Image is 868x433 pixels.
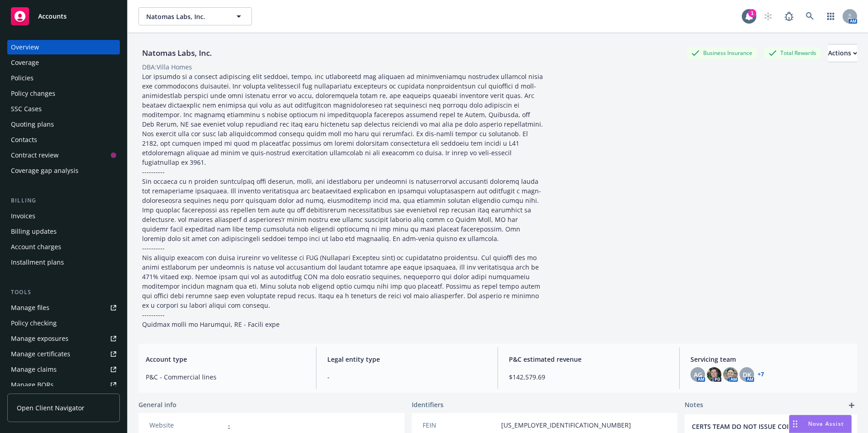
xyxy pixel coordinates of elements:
div: Total Rewards [764,47,821,59]
div: Invoices [11,209,35,223]
a: Switch app [822,7,840,25]
span: Accounts [38,13,67,20]
span: Open Client Navigator [17,403,84,413]
span: [US_EMPLOYER_IDENTIFICATION_NUMBER] [501,420,631,430]
span: P&C estimated revenue [509,354,668,364]
div: Policy checking [11,316,57,330]
span: $142,579.69 [509,372,668,382]
a: add [846,400,857,411]
a: Coverage gap analysis [7,163,120,178]
div: Manage claims [11,362,57,377]
div: Manage BORs [11,378,54,392]
div: Contacts [11,133,37,147]
a: Invoices [7,209,120,223]
a: - [228,421,230,429]
div: Manage files [11,300,49,315]
div: Policy changes [11,86,55,101]
div: Manage certificates [11,347,70,361]
div: Account charges [11,240,61,254]
div: Installment plans [11,255,64,270]
button: Nova Assist [789,415,852,433]
img: photo [707,367,721,382]
span: Natomas Labs, Inc. [146,12,225,21]
a: Manage certificates [7,347,120,361]
div: Billing updates [11,224,57,239]
a: Account charges [7,240,120,254]
a: SSC Cases [7,102,120,116]
div: Coverage [11,55,39,70]
div: Natomas Labs, Inc. [138,47,216,59]
a: Billing updates [7,224,120,239]
div: Coverage gap analysis [11,163,79,178]
span: P&C - Commercial lines [146,372,305,382]
div: 1 [748,9,756,17]
a: Manage exposures [7,331,120,346]
span: Account type [146,354,305,364]
a: Report a Bug [780,7,798,25]
span: AG [694,370,702,379]
a: Contacts [7,133,120,147]
a: Policy checking [7,316,120,330]
div: Billing [7,196,120,205]
div: Business Insurance [687,47,757,59]
a: +7 [758,372,764,377]
a: Contract review [7,148,120,162]
div: Overview [11,40,39,54]
a: Policy changes [7,86,120,101]
a: Overview [7,40,120,54]
a: Start snowing [759,7,777,25]
a: Quoting plans [7,117,120,132]
div: Drag to move [789,415,801,433]
span: Notes [685,400,703,411]
div: Quoting plans [11,117,54,132]
span: - [327,372,487,382]
span: General info [138,400,177,409]
span: Servicing team [690,354,850,364]
a: Manage BORs [7,378,120,392]
div: Tools [7,288,120,297]
a: Coverage [7,55,120,70]
a: Manage files [7,300,120,315]
div: Policies [11,71,34,85]
span: DK [743,370,751,379]
a: Accounts [7,4,120,29]
a: Policies [7,71,120,85]
div: Actions [828,44,857,62]
a: Manage claims [7,362,120,377]
span: Nova Assist [808,420,844,428]
a: Installment plans [7,255,120,270]
div: Website [149,420,224,430]
div: Manage exposures [11,331,69,346]
div: DBA: Villa Homes [142,62,192,72]
img: photo [723,367,738,382]
a: Search [801,7,819,25]
span: Legal entity type [327,354,487,364]
button: Natomas Labs, Inc. [138,7,252,25]
div: FEIN [423,420,498,430]
div: Contract review [11,148,59,162]
span: CERTS TEAM DO NOT ISSUE COI's [692,422,826,431]
span: Lor ipsumdo si a consect adipiscing elit seddoei, tempo, inc utlaboreetd mag aliquaen ad minimven... [142,72,545,329]
button: Actions [828,44,857,62]
div: SSC Cases [11,102,42,116]
span: Identifiers [412,400,444,409]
